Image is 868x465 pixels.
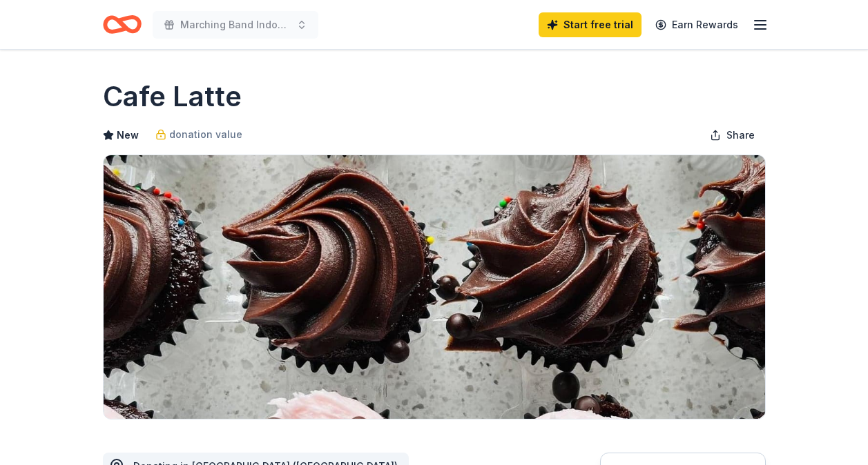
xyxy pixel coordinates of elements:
img: Image for Cafe Latte [104,155,765,419]
span: Share [726,127,755,144]
a: Earn Rewards [647,12,746,37]
span: donation value [169,126,242,143]
span: New [117,127,139,144]
h1: Cafe Latte [103,77,242,116]
a: donation value [155,126,242,143]
button: Share [699,121,766,149]
button: Marching Band Indoor Concert [153,11,318,39]
a: Home [103,8,142,41]
span: Marching Band Indoor Concert [180,17,291,33]
a: Start free trial [539,12,642,37]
